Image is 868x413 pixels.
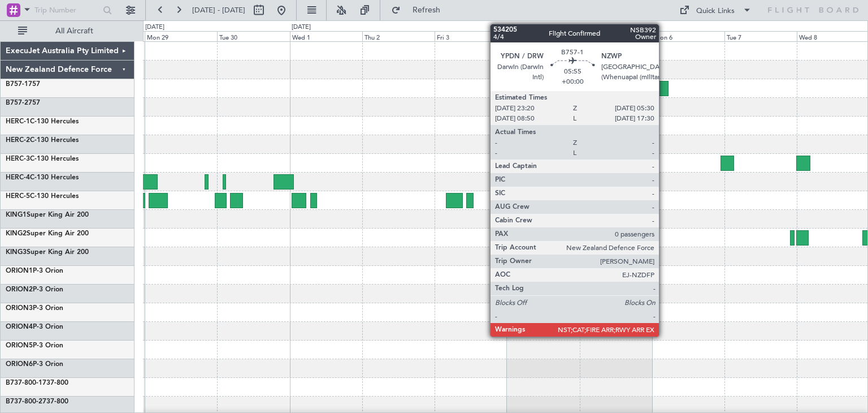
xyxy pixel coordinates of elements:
[6,212,27,218] span: KING1
[507,31,579,41] div: Sat 4
[435,31,507,41] div: Fri 3
[6,249,89,256] a: KING3Super King Air 200
[6,398,68,405] a: B737-800-2737-800
[6,342,63,349] a: ORION5P-3 Orion
[696,6,735,17] div: Quick Links
[6,324,63,330] a: ORION4P-3 Orion
[6,156,79,162] a: HERC-3C-130 Hercules
[6,100,28,106] span: B757-2
[6,286,63,293] a: ORION2P-3 Orion
[6,324,33,330] span: ORION4
[6,230,89,237] a: KING2Super King Air 200
[6,286,33,293] span: ORION2
[6,100,40,106] a: B757-2757
[403,6,450,14] span: Refresh
[6,305,33,312] span: ORION3
[674,1,757,19] button: Quick Links
[192,5,245,15] span: [DATE] - [DATE]
[580,31,652,41] div: Sun 5
[6,249,27,256] span: KING3
[6,137,79,144] a: HERC-2C-130 Hercules
[6,361,63,368] a: ORION6P-3 Orion
[6,174,79,181] a: HERC-4C-130 Hercules
[6,81,28,88] span: B757-1
[292,23,311,32] div: [DATE]
[6,212,89,218] a: KING1Super King Air 200
[6,156,30,162] span: HERC-3
[6,380,42,386] span: B737-800-1
[145,31,217,41] div: Mon 29
[6,193,30,200] span: HERC-5
[6,230,27,237] span: KING2
[6,342,33,349] span: ORION5
[29,27,119,35] span: All Aircraft
[217,31,289,41] div: Tue 30
[6,268,63,274] a: ORION1P-3 Orion
[6,81,40,88] a: B757-1757
[290,31,362,41] div: Wed 1
[6,268,33,274] span: ORION1
[12,22,123,40] button: All Aircraft
[6,137,30,144] span: HERC-2
[34,2,99,19] input: Trip Number
[6,193,79,200] a: HERC-5C-130 Hercules
[724,31,797,41] div: Tue 7
[6,118,30,125] span: HERC-1
[6,361,33,368] span: ORION6
[362,31,435,41] div: Thu 2
[6,305,63,312] a: ORION3P-3 Orion
[6,380,68,386] a: B737-800-1737-800
[145,23,164,32] div: [DATE]
[6,118,79,125] a: HERC-1C-130 Hercules
[6,398,42,405] span: B737-800-2
[652,31,724,41] div: Mon 6
[386,1,454,19] button: Refresh
[6,174,30,181] span: HERC-4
